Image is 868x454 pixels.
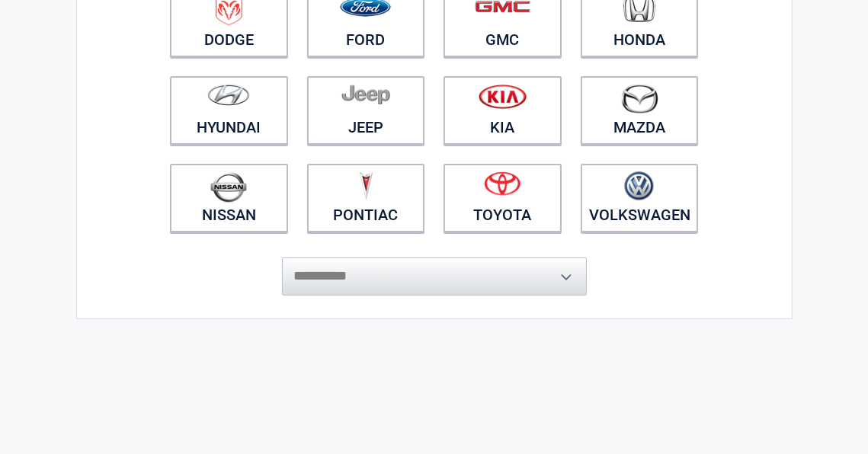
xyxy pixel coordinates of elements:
img: toyota [484,171,520,196]
img: pontiac [358,171,373,200]
a: Volkswagen [581,164,699,232]
a: Toyota [444,164,562,232]
a: Jeep [307,76,425,145]
img: nissan [210,171,247,203]
img: hyundai [207,84,250,106]
img: kia [479,84,527,109]
a: Mazda [581,76,699,145]
img: volkswagen [624,171,654,201]
img: jeep [341,84,390,105]
a: Kia [444,76,562,145]
img: mazda [620,84,658,113]
a: Hyundai [170,76,288,145]
a: Pontiac [307,164,425,232]
a: Nissan [170,164,288,232]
